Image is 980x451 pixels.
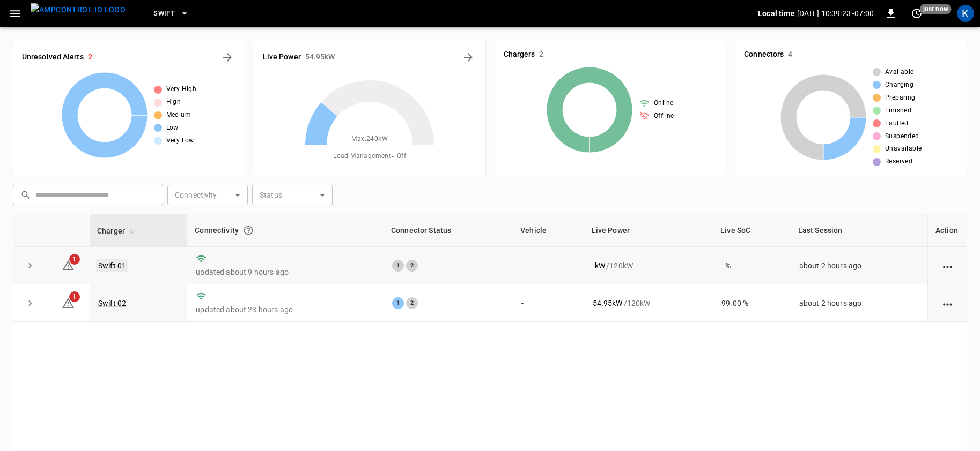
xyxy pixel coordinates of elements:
[351,134,388,145] span: Max. 240 kW
[920,4,952,14] span: just now
[62,298,75,306] a: 1
[149,3,193,24] button: Swift
[97,224,139,237] span: Charger
[713,284,791,322] td: 99.00 %
[513,214,584,247] th: Vehicle
[305,51,335,63] h6: 54.95 kW
[788,49,792,61] h6: 4
[908,5,925,22] button: set refresh interval
[885,93,916,103] span: Preparing
[791,247,927,284] td: about 2 hours ago
[885,144,922,154] span: Unavailable
[941,260,954,271] div: action cell options
[593,260,605,271] p: - kW
[22,51,84,63] h6: Unresolved Alerts
[166,84,197,95] span: Very High
[941,298,954,309] div: action cell options
[392,260,404,272] div: 1
[62,260,75,269] a: 1
[98,299,126,307] a: Swift 02
[31,3,126,17] img: ampcontrol.io logo
[196,304,375,315] p: updated about 23 hours ago
[384,214,513,247] th: Connector Status
[96,259,128,272] a: Swift 01
[885,118,909,129] span: Faulted
[22,258,38,274] button: expand row
[885,106,911,116] span: Finished
[153,7,175,20] span: Swift
[539,49,543,61] h6: 2
[504,49,535,61] h6: Chargers
[166,97,181,108] span: High
[758,8,795,19] p: Local time
[195,221,376,240] div: Connectivity
[885,131,919,142] span: Suspended
[406,260,418,272] div: 2
[69,291,80,302] span: 1
[406,297,418,309] div: 2
[22,295,38,311] button: expand row
[88,51,92,63] h6: 2
[791,284,927,322] td: about 2 hours ago
[333,151,406,162] span: Load Management = Off
[166,110,191,121] span: Medium
[239,221,258,240] button: Connection between the charger and our software.
[654,111,674,122] span: Offline
[513,284,584,322] td: -
[593,260,704,271] div: / 120 kW
[885,80,913,91] span: Charging
[885,67,914,78] span: Available
[513,247,584,284] td: -
[460,49,477,66] button: Energy Overview
[713,214,791,247] th: Live SoC
[654,98,673,109] span: Online
[263,51,301,63] h6: Live Power
[69,254,80,265] span: 1
[797,8,874,19] p: [DATE] 10:39:23 -07:00
[166,136,194,146] span: Very Low
[593,298,623,309] p: 54.95 kW
[196,267,375,277] p: updated about 9 hours ago
[713,247,791,284] td: - %
[744,49,784,61] h6: Connectors
[584,214,713,247] th: Live Power
[927,214,967,247] th: Action
[593,298,704,309] div: / 120 kW
[166,123,179,133] span: Low
[791,214,927,247] th: Last Session
[957,5,974,22] div: profile-icon
[219,49,236,66] button: All Alerts
[885,156,912,167] span: Reserved
[392,297,404,309] div: 1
